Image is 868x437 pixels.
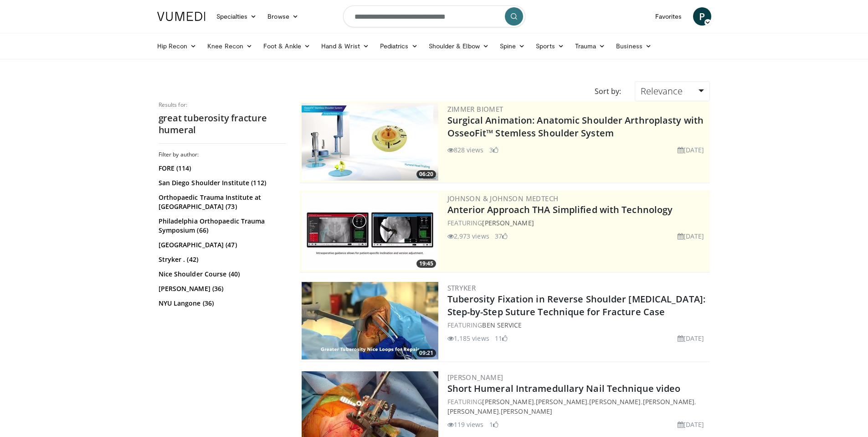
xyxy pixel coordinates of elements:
[447,104,503,114] a: Zimmer Biomet
[643,397,694,406] a: [PERSON_NAME]
[482,218,534,227] a: [PERSON_NAME]
[447,203,673,216] a: Anterior Approach THA Simplified with Technology
[482,321,522,329] a: Ben Service
[258,37,316,55] a: Foot & Ankle
[159,101,286,109] p: Results for:
[447,333,489,343] li: 1,185 views
[678,145,704,155] li: [DATE]
[447,407,499,416] a: [PERSON_NAME]
[611,37,657,55] a: Business
[211,7,262,26] a: Specialties
[447,283,476,292] a: Stryker
[447,114,704,139] a: Surgical Animation: Anatomic Shoulder Arthroplasty with OsseoFit™ Stemless Shoulder System
[302,103,438,181] img: 84e7f812-2061-4fff-86f6-cdff29f66ef4.300x170_q85_crop-smart_upscale.jpg
[588,81,628,101] div: Sort by:
[447,420,484,429] li: 119 views
[495,231,508,241] li: 37
[159,151,286,158] h3: Filter by author:
[416,260,436,268] span: 19:45
[302,282,438,359] a: 09:21
[536,397,587,406] a: [PERSON_NAME]
[635,81,709,101] a: Relevance
[447,373,503,382] a: [PERSON_NAME]
[343,5,525,27] input: Search topics, interventions
[447,231,489,241] li: 2,973 views
[302,192,438,270] a: 19:45
[302,103,438,181] a: 06:20
[262,7,304,26] a: Browse
[375,37,423,55] a: Pediatrics
[447,320,708,330] div: FEATURING
[159,217,284,235] a: Philadelphia Orthopaedic Trauma Symposium (66)
[589,397,641,406] a: [PERSON_NAME]
[416,170,436,178] span: 06:20
[447,397,708,416] div: FEATURING , , , , ,
[489,145,498,155] li: 3
[494,37,530,55] a: Spine
[159,255,284,264] a: Stryker . (42)
[416,349,436,357] span: 09:21
[159,270,284,279] a: Nice Shoulder Course (40)
[159,284,284,293] a: [PERSON_NAME] (36)
[159,164,284,173] a: FORE (114)
[159,112,286,136] h2: great tuberosity fracture humeral
[447,218,708,228] div: FEATURING
[495,333,508,343] li: 11
[447,145,484,155] li: 828 views
[152,37,202,55] a: Hip Recon
[159,299,284,308] a: NYU Langone (36)
[641,85,683,97] span: Relevance
[447,194,559,203] a: Johnson & Johnson MedTech
[501,407,552,416] a: [PERSON_NAME]
[678,333,704,343] li: [DATE]
[159,240,284,250] a: [GEOGRAPHIC_DATA] (47)
[159,178,284,187] a: San Diego Shoulder Institute (112)
[447,382,681,395] a: Short Humeral Intramedullary Nail Technique video
[157,12,205,21] img: VuMedi Logo
[202,37,258,55] a: Knee Recon
[693,7,711,26] a: P
[570,37,611,55] a: Trauma
[482,397,534,406] a: [PERSON_NAME]
[650,7,688,26] a: Favorites
[489,420,498,429] li: 1
[159,193,284,211] a: Orthopaedic Trauma Institute at [GEOGRAPHIC_DATA] (73)
[678,420,704,429] li: [DATE]
[423,37,494,55] a: Shoulder & Elbow
[447,293,706,318] a: Tuberosity Fixation in Reverse Shoulder [MEDICAL_DATA]: Step-by-Step Suture Technique for Fractur...
[530,37,570,55] a: Sports
[302,282,438,359] img: 0f82aaa6-ebff-41f2-ae4a-9f36684ef98a.300x170_q85_crop-smart_upscale.jpg
[678,231,704,241] li: [DATE]
[316,37,375,55] a: Hand & Wrist
[302,192,438,270] img: 06bb1c17-1231-4454-8f12-6191b0b3b81a.300x170_q85_crop-smart_upscale.jpg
